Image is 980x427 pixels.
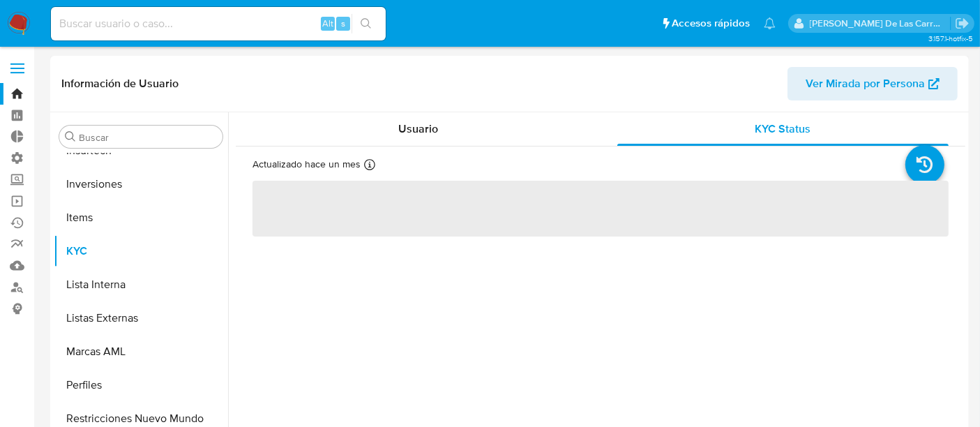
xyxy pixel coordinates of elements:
[54,368,228,402] button: Perfiles
[54,234,228,268] button: KYC
[341,17,345,30] span: s
[65,131,76,142] button: Buscar
[51,15,386,33] input: Buscar usuario o caso...
[352,14,380,33] button: search-icon
[672,16,750,31] span: Accesos rápidos
[252,181,949,237] span: ‌
[54,167,228,201] button: Inversiones
[787,67,958,100] button: Ver Mirada por Persona
[61,77,179,91] h1: Información de Usuario
[764,17,776,29] a: Notificaciones
[955,16,970,31] a: Salir
[54,201,228,234] button: Items
[398,121,438,137] span: Usuario
[806,67,925,100] span: Ver Mirada por Persona
[322,17,333,30] span: Alt
[79,131,217,144] input: Buscar
[755,121,811,137] span: KYC Status
[54,301,228,335] button: Listas Externas
[54,335,228,368] button: Marcas AML
[810,17,951,30] p: delfina.delascarreras@mercadolibre.com
[54,268,228,301] button: Lista Interna
[252,158,361,171] p: Actualizado hace un mes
